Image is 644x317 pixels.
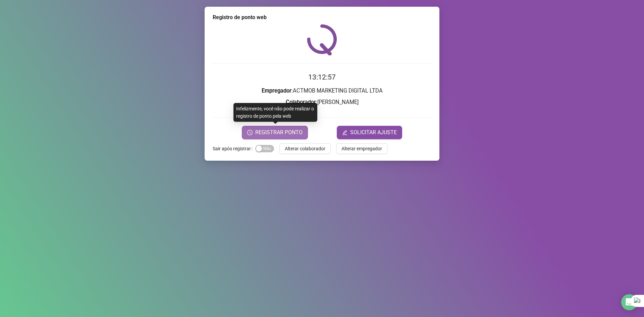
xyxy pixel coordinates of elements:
img: QRPoint [307,24,337,55]
span: SOLICITAR AJUSTE [350,128,397,137]
time: 13:12:57 [308,73,336,81]
button: Alterar colaborador [279,143,331,154]
h3: : [PERSON_NAME] [213,98,431,107]
div: Registro de ponto web [213,13,431,21]
button: Alterar empregador [336,143,387,154]
strong: Colaborador [286,99,316,105]
span: edit [342,130,347,135]
button: editSOLICITAR AJUSTE [337,126,402,139]
span: Alterar empregador [341,145,382,152]
span: REGISTRAR PONTO [255,128,303,137]
label: Sair após registrar [213,143,255,154]
strong: Empregador [262,88,291,94]
button: REGISTRAR PONTO [242,126,308,139]
span: Alterar colaborador [285,145,325,152]
div: Infelizmente, você não pode realizar o registro de ponto pela web [233,103,317,122]
div: Open Intercom Messenger [621,294,637,310]
h3: : ACTMOB MARKETING DIGITAL LTDA [213,87,431,95]
span: clock-circle [247,130,253,135]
